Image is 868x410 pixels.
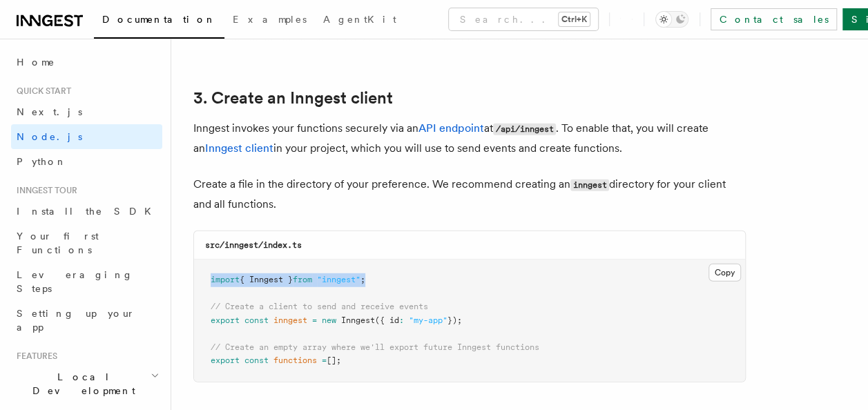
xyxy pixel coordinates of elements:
[11,124,162,149] a: Node.js
[211,342,539,352] span: // Create an empty array where we'll export future Inngest functions
[322,315,336,325] span: new
[244,315,269,325] span: const
[244,355,269,365] span: const
[559,12,590,26] kbd: Ctrl+K
[94,4,224,39] a: Documentation
[233,14,307,25] span: Examples
[273,355,317,365] span: functions
[211,355,240,365] span: export
[17,131,82,142] span: Node.js
[193,119,746,158] p: Inngest invokes your functions securely via an at . To enable that, you will create an in your pr...
[240,275,293,284] span: { Inngest }
[711,8,837,30] a: Contact sales
[17,55,55,69] span: Home
[17,308,135,333] span: Setting up your app
[193,175,746,214] p: Create a file in the directory of your preference. We recommend creating an directory for your cl...
[418,121,484,135] a: API endpoint
[11,50,162,75] a: Home
[409,315,447,325] span: "my-app"
[17,156,67,167] span: Python
[11,149,162,174] a: Python
[312,315,317,325] span: =
[11,364,162,403] button: Local Development
[399,315,404,325] span: :
[655,11,688,28] button: Toggle dark mode
[375,315,399,325] span: ({ id
[708,264,741,282] button: Copy
[11,301,162,340] a: Setting up your app
[224,4,315,37] a: Examples
[449,8,598,30] button: Search...Ctrl+K
[11,262,162,301] a: Leveraging Steps
[11,224,162,262] a: Your first Functions
[11,370,151,398] span: Local Development
[360,275,365,284] span: ;
[211,315,240,325] span: export
[17,231,99,255] span: Your first Functions
[293,275,312,284] span: from
[205,141,273,155] a: Inngest client
[315,4,405,37] a: AgentKit
[102,14,216,25] span: Documentation
[205,240,302,250] code: src/inngest/index.ts
[323,14,396,25] span: AgentKit
[341,315,375,325] span: Inngest
[11,351,57,362] span: Features
[570,179,609,191] code: inngest
[11,86,71,97] span: Quick start
[211,275,240,284] span: import
[327,355,341,365] span: [];
[17,269,133,294] span: Leveraging Steps
[317,275,360,284] span: "inngest"
[17,206,160,217] span: Install the SDK
[211,302,428,311] span: // Create a client to send and receive events
[11,185,77,196] span: Inngest tour
[322,355,327,365] span: =
[11,99,162,124] a: Next.js
[273,315,307,325] span: inngest
[17,106,82,117] span: Next.js
[447,315,462,325] span: });
[11,199,162,224] a: Install the SDK
[193,88,393,108] a: 3. Create an Inngest client
[493,124,556,135] code: /api/inngest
